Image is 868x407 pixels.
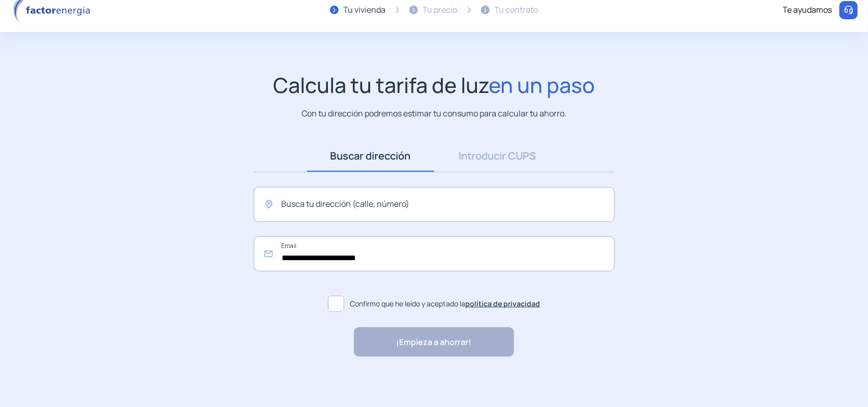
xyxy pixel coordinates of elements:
div: Tu vivienda [344,4,386,17]
img: llamar [844,5,854,15]
a: política de privacidad [466,299,541,308]
a: Introducir CUPS [434,140,561,172]
span: en un paso [489,71,595,99]
a: Buscar dirección [307,140,434,172]
span: Confirmo que he leído y aceptado la [350,298,541,309]
p: Con tu dirección podremos estimar tu consumo para calcular tu ahorro. [302,107,566,120]
div: Te ayudamos [783,4,832,17]
div: Tu precio [423,4,458,17]
div: Tu contrato [495,4,538,17]
h1: Calcula tu tarifa de luz [273,73,595,98]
